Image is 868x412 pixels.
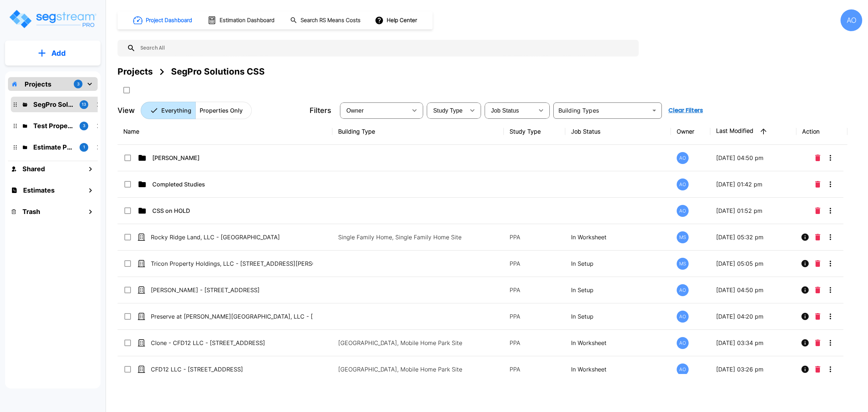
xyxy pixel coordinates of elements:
[51,48,66,59] p: Add
[671,118,710,145] th: Owner
[823,283,838,297] button: More-Options
[141,102,196,119] button: Everything
[677,363,689,375] div: AO
[8,9,97,29] img: Logo
[486,100,534,121] div: Select
[665,103,706,118] button: Clear Filters
[23,185,55,195] h1: Estimates
[338,233,497,241] p: Single Family Home, Single Family Home Site
[823,362,838,377] button: More-Options
[510,365,559,374] p: PPA
[716,206,791,215] p: [DATE] 01:52 pm
[33,121,74,131] p: Test Property Folder
[823,203,838,218] button: More-Options
[151,365,313,374] p: CFD12 LLC - [STREET_ADDRESS]
[152,206,314,215] p: CSS on HOLD
[823,177,838,192] button: More-Options
[200,106,243,115] p: Properties Only
[83,123,85,129] p: 3
[491,108,519,114] span: Job Status
[841,9,862,31] div: AO
[823,256,838,271] button: More-Options
[151,233,313,241] p: Rocky Ridge Land, LLC - [GEOGRAPHIC_DATA]
[151,259,313,268] p: Tricon Property Holdings, LLC - [STREET_ADDRESS][PERSON_NAME]
[118,105,135,116] p: View
[812,203,823,218] button: Delete
[346,108,364,114] span: Owner
[716,233,791,241] p: [DATE] 05:32 pm
[373,13,420,27] button: Help Center
[332,118,504,145] th: Building Type
[77,81,80,87] p: 3
[716,154,791,162] p: [DATE] 04:50 pm
[812,177,823,192] button: Delete
[571,286,665,294] p: In Setup
[510,339,559,347] p: PPA
[677,337,689,349] div: AO
[677,178,689,190] div: AO
[146,16,192,25] h1: Project Dashboard
[812,309,823,324] button: Delete
[677,231,689,243] div: MS
[798,336,812,350] button: Info
[287,13,365,28] button: Search RS Means Costs
[716,286,791,294] p: [DATE] 04:50 pm
[798,230,812,244] button: Info
[556,105,648,115] input: Building Types
[798,309,812,324] button: Info
[823,309,838,324] button: More-Options
[677,205,689,217] div: AO
[798,362,812,377] button: Info
[510,233,559,241] p: PPA
[433,108,463,114] span: Study Type
[341,100,407,121] div: Select
[565,118,671,145] th: Job Status
[710,118,796,145] th: Last Modified
[22,164,45,174] h1: Shared
[152,154,314,162] p: [PERSON_NAME]
[510,312,559,321] p: PPA
[33,100,74,109] p: SegPro Solutions CSS
[571,259,665,268] p: In Setup
[716,365,791,374] p: [DATE] 03:26 pm
[310,105,331,116] p: Filters
[823,151,838,165] button: More-Options
[151,312,313,321] p: Preserve at [PERSON_NAME][GEOGRAPHIC_DATA], LLC - [STREET_ADDRESS]
[338,365,497,374] p: [GEOGRAPHIC_DATA], Mobile Home Park Site
[161,106,191,115] p: Everything
[796,118,847,145] th: Action
[571,233,665,241] p: In Worksheet
[677,152,689,164] div: AO
[33,142,74,152] p: Estimate Property
[649,105,659,115] button: Open
[25,79,51,89] p: Projects
[571,365,665,374] p: In Worksheet
[812,151,823,165] button: Delete
[812,283,823,297] button: Delete
[338,339,497,347] p: [GEOGRAPHIC_DATA], Mobile Home Park Site
[83,144,85,150] p: 1
[510,286,559,294] p: PPA
[716,180,791,189] p: [DATE] 01:42 pm
[677,258,689,270] div: MS
[301,16,361,25] h1: Search RS Means Costs
[812,336,823,350] button: Delete
[22,207,40,216] h1: Trash
[814,387,832,405] iframe: Intercom live chat
[798,283,812,297] button: Info
[716,339,791,347] p: [DATE] 03:34 pm
[130,12,196,28] button: Project Dashboard
[571,312,665,321] p: In Setup
[141,102,252,119] div: Platform
[812,362,823,377] button: Delete
[118,118,332,145] th: Name
[205,13,278,28] button: Estimation Dashboard
[82,101,86,108] p: 13
[136,40,635,56] input: Search All
[152,180,314,189] p: Completed Studies
[151,286,313,294] p: [PERSON_NAME] - [STREET_ADDRESS]
[119,83,134,97] button: SelectAll
[428,100,465,121] div: Select
[5,43,101,64] button: Add
[812,256,823,271] button: Delete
